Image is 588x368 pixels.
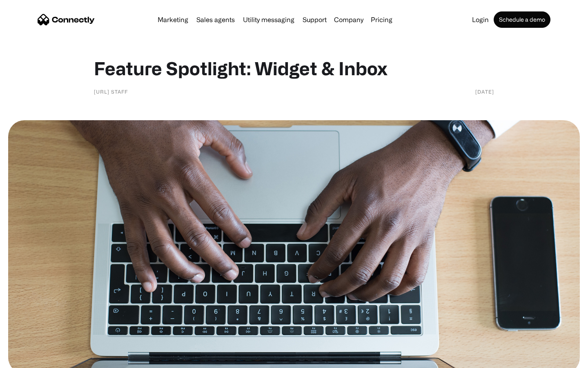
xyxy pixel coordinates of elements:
div: Company [334,14,363,25]
a: Pricing [367,16,396,23]
a: Marketing [154,16,192,23]
a: Login [469,16,492,23]
a: Sales agents [193,16,238,23]
div: [DATE] [475,88,494,96]
h1: Feature Spotlight: Widget & Inbox [94,57,494,79]
div: [URL] staff [94,88,128,96]
aside: Language selected: English [8,354,49,365]
a: Support [299,16,330,23]
a: Schedule a demo [494,11,550,28]
ul: Language list [16,354,49,365]
a: Utility messaging [240,16,298,23]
